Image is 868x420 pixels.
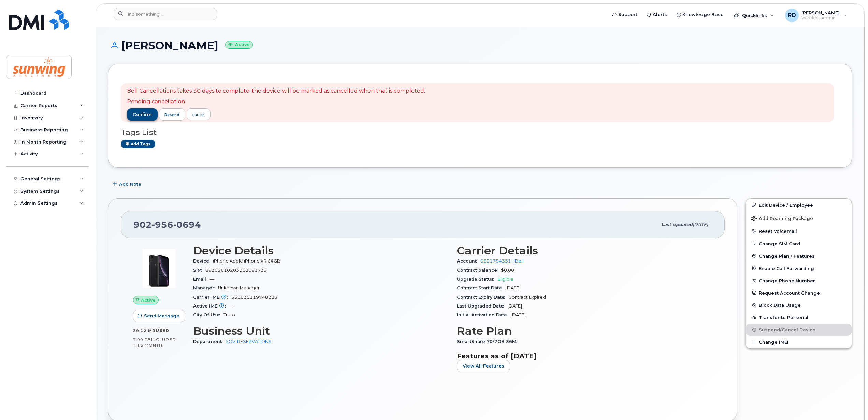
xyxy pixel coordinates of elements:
[507,303,522,309] span: [DATE]
[457,352,712,360] h3: Features as of [DATE]
[457,325,712,337] h3: Rate Plan
[119,181,141,187] span: Add Note
[108,40,852,51] h1: [PERSON_NAME]
[746,262,852,274] button: Enable Call Forwarding
[144,313,179,319] span: Send Message
[156,328,169,333] span: used
[231,295,277,300] span: 356830119748283
[746,311,852,324] button: Transfer to Personal
[746,324,852,336] button: Suspend/Cancel Device
[193,339,226,344] span: Department
[133,328,156,333] span: 39.12 MB
[457,303,507,309] span: Last Upgraded Date
[213,258,280,264] span: iPhone Apple iPhone XR 64GB
[127,87,425,95] p: Bell Cancellations takes 30 days to complete, the device will be marked as cancelled when that is...
[164,112,179,117] span: resend
[501,268,514,273] span: $0.00
[746,274,852,287] button: Change Phone Number
[159,108,186,121] button: resend
[210,276,214,282] span: —
[193,258,213,264] span: Device
[463,363,504,369] span: View All Features
[751,216,813,222] span: Add Roaming Package
[133,337,151,342] span: 7.00 GB
[133,111,152,118] span: confirm
[506,285,520,290] span: [DATE]
[139,248,179,289] img: image20231002-3703462-1qb80zy.jpeg
[223,312,235,317] span: Truro
[193,303,229,309] span: Active IMEI
[193,325,449,337] h3: Business Unit
[193,295,231,300] span: Carrier IMEI
[759,266,814,271] span: Enable Call Forwarding
[457,312,511,317] span: Initial Activation Date
[746,250,852,262] button: Change Plan / Features
[457,276,497,282] span: Upgrade Status
[192,111,205,118] div: cancel
[193,285,218,290] span: Manager
[108,178,147,190] button: Add Note
[121,140,155,148] a: Add tags
[480,258,523,264] a: 0521754331 - Bell
[193,276,210,282] span: Email
[457,258,480,264] span: Account
[759,327,815,332] span: Suspend/Cancel Device
[218,285,260,290] span: Unknown Manager
[746,211,852,225] button: Add Roaming Package
[205,268,267,273] span: 89302610203068191739
[457,360,510,372] button: View All Features
[193,244,449,257] h3: Device Details
[173,220,201,230] span: 0694
[152,220,173,230] span: 956
[226,339,272,344] a: SOV-RESERVATIONS
[746,299,852,311] button: Block Data Usage
[193,312,223,317] span: City Of Use
[133,310,185,322] button: Send Message
[141,297,156,303] span: Active
[225,41,253,49] small: Active
[746,336,852,348] button: Change IMEI
[508,295,546,300] span: Contract Expired
[127,108,158,121] button: confirm
[457,339,520,344] span: SmartShare 70/7GB 36M
[121,128,839,137] h3: Tags List
[746,287,852,299] button: Request Account Change
[457,244,712,257] h3: Carrier Details
[193,268,205,273] span: SIM
[511,312,525,317] span: [DATE]
[187,108,211,120] a: cancel
[457,295,508,300] span: Contract Expiry Date
[661,222,693,227] span: Last updated
[746,238,852,250] button: Change SIM Card
[457,285,506,290] span: Contract Start Date
[133,220,201,230] span: 902
[746,225,852,237] button: Reset Voicemail
[746,199,852,211] a: Edit Device / Employee
[127,98,425,106] p: Pending cancellation
[497,276,513,282] span: Eligible
[693,222,708,227] span: [DATE]
[229,303,234,309] span: —
[457,268,501,273] span: Contract balance
[759,253,815,258] span: Change Plan / Features
[133,337,176,348] span: included this month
